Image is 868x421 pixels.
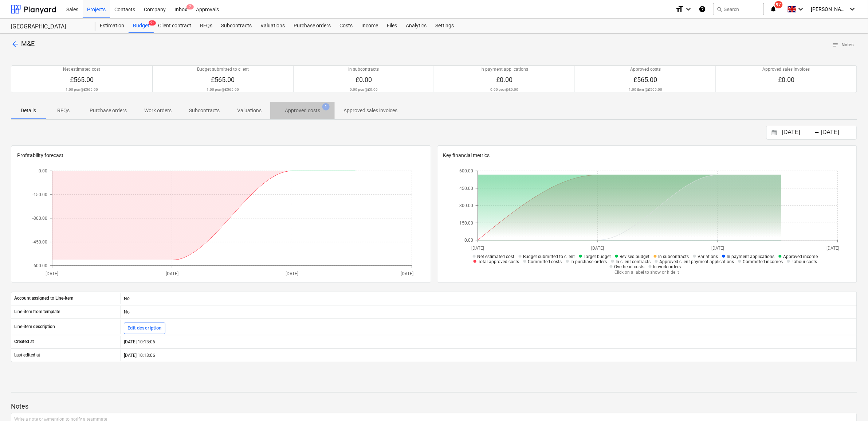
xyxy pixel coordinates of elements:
p: Notes [11,402,857,411]
span: £0.00 [778,76,795,83]
p: RFQs [55,107,72,114]
span: £0.00 [356,76,372,83]
button: Notes [829,39,857,51]
span: 9+ [149,20,156,26]
span: Approved income [783,254,818,259]
a: Income [357,19,382,33]
span: Net estimated cost [478,254,515,259]
div: - [815,130,820,135]
div: No [121,306,857,318]
tspan: 450.00 [459,186,473,191]
p: Account assigned to Line-item [14,295,73,301]
p: Created at [14,339,34,345]
tspan: [DATE] [472,246,484,251]
p: In payment applications [481,66,529,73]
span: Revised budget [620,254,650,259]
p: In subcontracts [349,66,379,73]
span: In subcontracts [659,254,689,259]
span: £565.00 [211,76,235,83]
p: Work orders [144,107,172,114]
div: [DATE] 10:13:06 [121,336,857,348]
a: Valuations [256,19,289,33]
p: 1.00 pcs @ £565.00 [66,87,98,92]
span: M&E [21,40,35,47]
div: Client contract [154,19,196,33]
a: Estimation [95,19,129,33]
p: Details [20,107,37,114]
div: Costs [335,19,357,33]
div: No [121,293,857,304]
p: Line-item from template [14,309,60,315]
tspan: [DATE] [46,271,58,276]
span: 1 [322,103,330,110]
div: Edit description [127,324,162,332]
span: In purchase orders [571,259,607,264]
tspan: 300.00 [459,203,473,208]
p: 0.00 pcs @ £0.00 [350,87,378,92]
p: 0.00 pcs @ £0.00 [491,87,519,92]
p: 1.00 item @ £565.00 [629,87,662,92]
span: Variations [698,254,718,259]
tspan: -600.00 [32,263,47,268]
p: Valuations [237,107,262,114]
p: Profitability forecast [17,152,425,159]
p: Subcontracts [189,107,220,114]
tspan: -150.00 [32,192,47,197]
tspan: 0.00 [39,168,47,174]
p: Key financial metrics [443,152,851,159]
span: £565.00 [634,76,657,83]
span: Committed incomes [743,259,783,264]
tspan: 0.00 [464,238,473,243]
span: £0.00 [496,76,513,83]
a: Subcontracts [217,19,256,33]
tspan: [DATE] [827,246,840,251]
tspan: [DATE] [165,271,178,276]
a: RFQs [196,19,217,33]
tspan: [DATE] [401,271,413,276]
a: Files [382,19,401,33]
a: Settings [431,19,458,33]
span: In client contracts [616,259,651,264]
a: Analytics [401,19,431,33]
p: Approved sales invoices [763,66,810,73]
button: Edit description [124,323,165,334]
span: 7 [186,4,194,9]
span: £565.00 [70,76,94,83]
tspan: 600.00 [459,168,473,174]
tspan: [DATE] [711,246,724,251]
span: In payment applications [727,254,775,259]
p: 1.00 pcs @ £565.00 [207,87,239,92]
span: Approved client payment applications [660,259,734,264]
button: Interact with the calendar and add the check-in date for your trip. [768,129,781,137]
tspan: 150.00 [459,220,473,225]
tspan: -300.00 [32,216,47,221]
span: Committed costs [528,259,562,264]
p: Net estimated cost [63,66,100,73]
span: Overhead costs [614,264,645,269]
span: Notes [832,41,854,49]
a: Purchase orders [289,19,335,33]
div: [GEOGRAPHIC_DATA] [11,23,87,31]
p: Approved costs [630,66,661,73]
p: Approved sales invoices [343,107,397,114]
span: Target budget [584,254,611,259]
span: arrow_back [11,40,20,48]
p: Approved costs [285,107,320,114]
input: End Date [820,128,857,138]
tspan: [DATE] [286,271,298,276]
input: Start Date [781,128,818,138]
p: Budget submitted to client [197,66,249,73]
p: Line-item description [14,324,55,330]
span: Labour costs [792,259,817,264]
span: Total approved costs [478,259,519,264]
p: Click on a label to show or hide it [456,269,838,276]
p: Purchase orders [90,107,127,114]
div: [DATE] 10:13:06 [121,350,857,361]
span: Budget submitted to client [523,254,575,259]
